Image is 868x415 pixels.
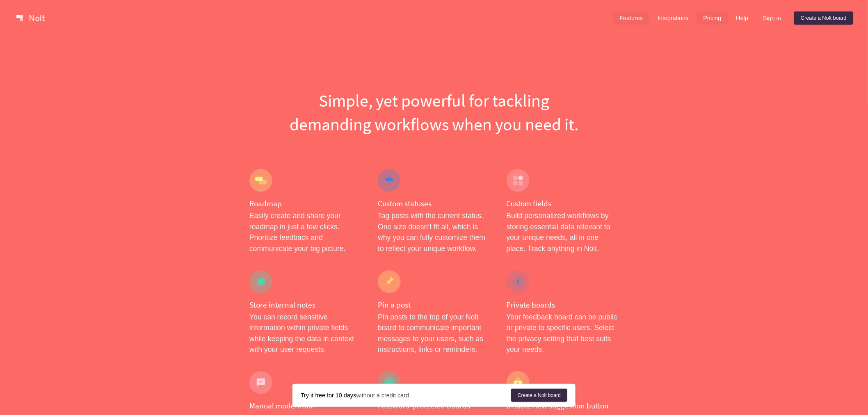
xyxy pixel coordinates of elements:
[249,210,361,254] p: Easily create and share your roadmap in just a few clicks. Prioritize feedback and communicate yo...
[507,312,619,355] p: Your feedback board can be public or private to specific users. Select the privacy setting that b...
[378,312,490,355] p: Pin posts to the top of your Nolt board to communicate important messages to your users, such as ...
[249,300,361,310] h4: Store internal notes
[507,300,619,310] h4: Private boards
[730,11,755,25] a: Help
[378,198,490,209] h4: Custom statuses
[613,11,650,25] a: Features
[301,392,356,399] strong: Try it free for 10 days
[249,198,361,209] h4: Roadmap
[726,333,864,411] iframe: Chatra live chat
[249,89,619,136] h1: Simple, yet powerful for tackling demanding workflows when you need it.
[651,11,695,25] a: Integrations
[378,210,490,254] p: Tag posts with the current status. One size doesn’t fit all, which is why you can fully customize...
[697,11,728,25] a: Pricing
[507,210,619,254] p: Build personalized workflows by storing essential data relevant to your unique needs, all in one ...
[511,389,567,402] a: Create a Nolt board
[507,198,619,209] h4: Custom fields
[756,11,788,25] a: Sign in
[378,300,490,310] h4: Pin a post
[249,312,361,355] p: You can record sensitive information within private fields while keeping the data in context with...
[794,11,853,25] a: Create a Nolt board
[301,391,511,399] div: without a credit card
